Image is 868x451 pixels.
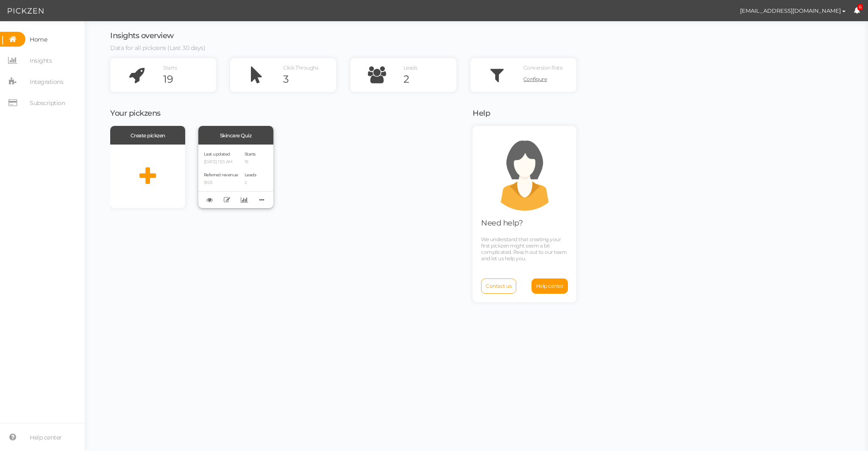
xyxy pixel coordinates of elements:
[481,218,523,228] span: Need help?
[481,236,567,262] span: We understand that creating your first pickzen might seem a bit complicated. Reach out to our tea...
[198,145,273,208] div: Last updated [DATE] 1:55 AM Referred revenue $105 Starts 19 Leads 2
[403,73,456,86] div: 2
[732,3,854,18] button: [EMAIL_ADDRESS][DOMAIN_NAME]
[245,172,256,178] span: Leads
[245,180,256,186] p: 2
[536,283,564,289] span: Help center
[523,73,576,86] a: Configure
[283,73,336,86] div: 3
[30,431,62,444] span: Help center
[204,151,230,157] span: Last updated
[163,64,177,71] span: Starts
[110,31,174,40] span: Insights overview
[531,278,568,294] a: Help center
[30,33,47,46] span: Home
[204,172,238,178] span: Referred revenue
[245,151,256,157] span: Starts
[473,109,490,118] span: Help
[131,132,165,139] span: Create pickzen
[486,283,512,289] span: Contact us
[30,75,63,89] span: Integrations
[204,180,238,186] p: $105
[204,159,238,165] p: [DATE] 1:55 AM
[283,64,318,71] span: Click Throughs
[110,109,161,118] span: Your pickzens
[30,54,52,67] span: Insights
[163,73,216,86] div: 19
[487,134,563,211] img: support.png
[245,159,256,165] p: 19
[8,6,44,16] img: Pickzen logo
[198,126,273,145] div: Skincare Quiz
[30,96,65,110] span: Subscription
[740,7,841,14] span: [EMAIL_ADDRESS][DOMAIN_NAME]
[523,76,547,82] span: Configure
[717,3,732,18] img: cf611c7d852dfc6fe75443e52cdddc65
[110,44,205,52] span: Data for all pickzens (Last 30 days)
[403,64,417,71] span: Leads
[523,64,563,71] span: Conversion Rate
[857,4,863,11] span: 6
